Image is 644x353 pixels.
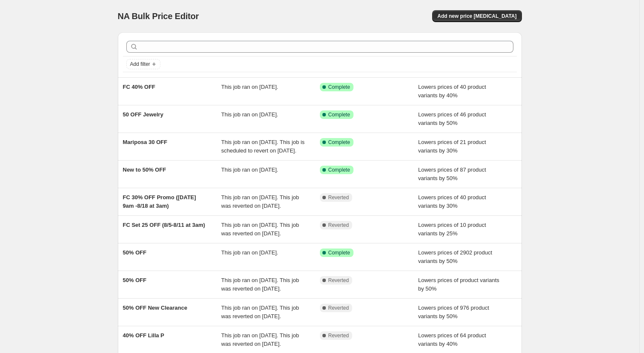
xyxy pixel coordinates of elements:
[123,222,205,228] span: FC Set 25 OFF (8/5-8/11 at 3am)
[123,332,165,339] span: 40% OFF Lilla P
[418,277,499,292] span: Lowers prices of product variants by 50%
[126,59,160,69] button: Add filter
[418,167,486,181] span: Lowers prices of 87 product variants by 50%
[418,249,492,264] span: Lowers prices of 2902 product variants by 50%
[123,277,147,283] span: 50% OFF
[123,167,166,173] span: New to 50% OFF
[328,84,350,90] span: Complete
[221,249,278,256] span: This job ran on [DATE].
[328,277,349,284] span: Reverted
[221,332,299,347] span: This job ran on [DATE]. This job was reverted on [DATE].
[418,194,486,209] span: Lowers prices of 40 product variants by 30%
[123,249,147,256] span: 50% OFF
[123,84,156,90] span: FC 40% OFF
[221,277,299,292] span: This job ran on [DATE]. This job was reverted on [DATE].
[418,305,489,319] span: Lowers prices of 976 product variants by 50%
[123,111,163,118] span: 50 OFF Jewelry
[123,194,196,209] span: FC 30% OFF Promo ([DATE] 9am -8/18 at 3am)
[221,139,305,154] span: This job ran on [DATE]. This job is scheduled to revert on [DATE].
[328,139,350,146] span: Complete
[328,249,350,256] span: Complete
[418,84,486,99] span: Lowers prices of 40 product variants by 40%
[437,13,516,20] span: Add new price [MEDICAL_DATA]
[328,305,349,311] span: Reverted
[221,194,299,209] span: This job ran on [DATE]. This job was reverted on [DATE].
[328,222,349,229] span: Reverted
[328,194,349,201] span: Reverted
[328,111,350,118] span: Complete
[221,111,278,118] span: This job ran on [DATE].
[123,305,188,311] span: 50% OFF New Clearance
[328,332,349,339] span: Reverted
[123,139,168,145] span: Mariposa 30 OFF
[328,167,350,173] span: Complete
[130,61,150,68] span: Add filter
[221,84,278,90] span: This job ran on [DATE].
[221,222,299,237] span: This job ran on [DATE]. This job was reverted on [DATE].
[221,167,278,173] span: This job ran on [DATE].
[418,332,486,347] span: Lowers prices of 64 product variants by 40%
[221,305,299,319] span: This job ran on [DATE]. This job was reverted on [DATE].
[432,10,521,22] button: Add new price [MEDICAL_DATA]
[418,139,486,154] span: Lowers prices of 21 product variants by 30%
[418,111,486,126] span: Lowers prices of 46 product variants by 50%
[118,11,199,21] span: NA Bulk Price Editor
[418,222,486,237] span: Lowers prices of 10 product variants by 25%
